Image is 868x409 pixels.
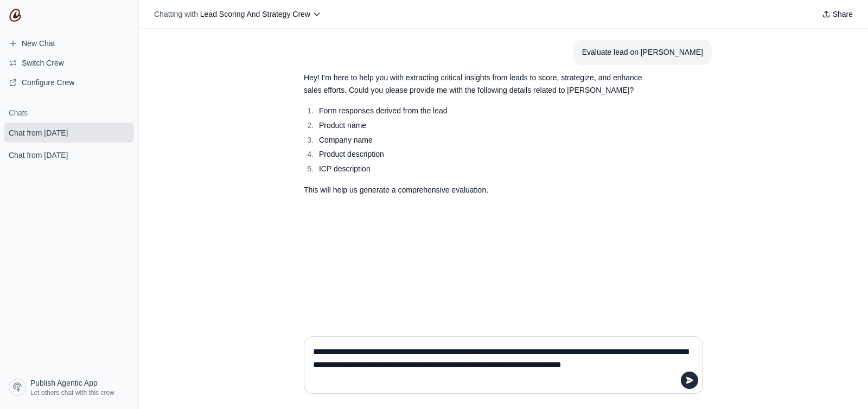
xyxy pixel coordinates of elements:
[573,40,712,65] section: User message
[30,388,114,397] span: Let others chat with this crew
[4,374,134,400] a: Publish Agentic App Let others chat with this crew
[22,77,74,88] span: Configure Crew
[22,38,55,49] span: New Chat
[200,10,310,18] span: Lead Scoring And Strategy Crew
[4,123,134,143] a: Chat from [DATE]
[833,9,853,20] span: Share
[295,65,660,203] section: Response
[316,148,651,161] li: Product description
[9,9,22,22] img: CrewAI Logo
[818,7,857,22] button: Share
[316,105,651,117] li: Form responses derived from the lead
[4,35,134,52] a: New Chat
[316,119,651,132] li: Product name
[4,74,134,91] a: Configure Crew
[4,145,134,165] a: Chat from [DATE]
[22,57,64,68] span: Switch Crew
[304,72,651,97] p: Hey! I'm here to help you with extracting critical insights from leads to score, strategize, and ...
[304,184,651,196] p: This will help us generate a comprehensive evaluation.
[154,9,198,20] span: Chatting with
[4,54,134,72] button: Switch Crew
[150,7,325,22] button: Chatting with Lead Scoring And Strategy Crew
[30,378,98,388] span: Publish Agentic App
[9,127,68,138] span: Chat from [DATE]
[316,163,651,175] li: ICP description
[9,150,68,161] span: Chat from [DATE]
[316,134,651,146] li: Company name
[582,46,703,59] div: Evaluate lead on [PERSON_NAME]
